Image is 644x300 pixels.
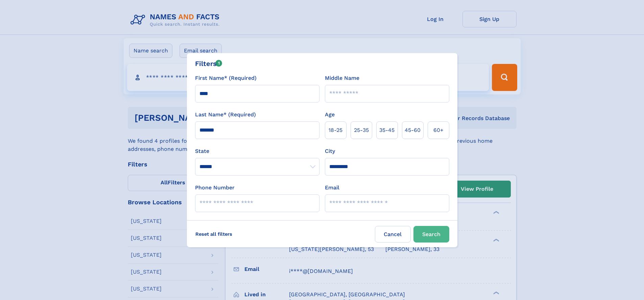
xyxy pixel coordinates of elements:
label: State [195,147,319,155]
label: First Name* (Required) [195,74,257,82]
label: Middle Name [325,74,359,82]
span: 35‑45 [379,126,395,134]
label: City [325,147,335,155]
label: Email [325,184,339,192]
label: Last Name* (Required) [195,111,256,119]
span: 18‑25 [329,126,342,134]
label: Age [325,111,335,119]
span: 60+ [433,126,444,134]
label: Cancel [375,226,411,243]
div: Filters [195,59,222,69]
button: Search [413,226,449,243]
span: 45‑60 [405,126,421,134]
label: Reset all filters [191,226,237,242]
label: Phone Number [195,184,235,192]
span: 25‑35 [354,126,369,134]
